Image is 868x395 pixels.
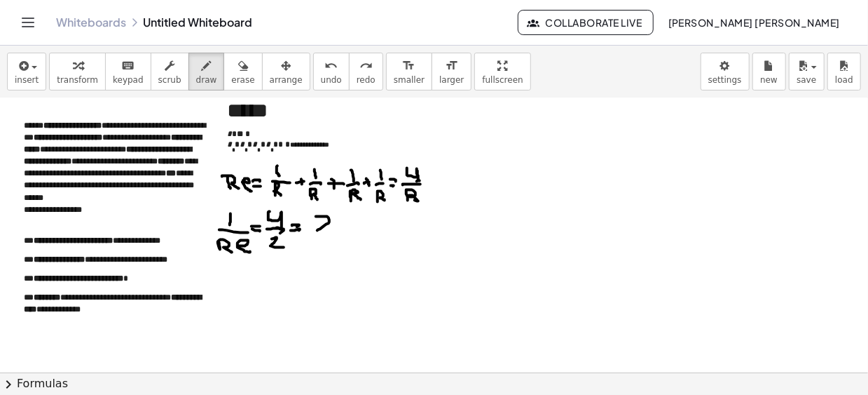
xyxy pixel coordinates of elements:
i: redo [359,58,373,74]
button: redoredo [349,53,383,91]
button: fullscreen [474,53,530,91]
span: redo [357,75,376,85]
span: larger [439,75,464,85]
span: draw [196,75,217,85]
span: fullscreen [482,75,523,85]
span: undo [321,75,342,85]
button: transform [49,53,106,91]
button: arrange [262,53,310,91]
i: undo [324,58,338,74]
button: save [789,53,825,91]
button: format_sizesmaller [386,53,432,91]
button: [PERSON_NAME] [PERSON_NAME] [656,10,851,35]
button: undoundo [313,53,350,91]
i: keyboard [121,58,135,74]
span: new [760,75,778,85]
button: insert [7,53,46,91]
button: load [827,53,861,91]
span: [PERSON_NAME] [PERSON_NAME] [668,16,840,29]
button: erase [223,53,262,91]
button: scrub [151,53,189,91]
i: format_size [402,58,415,74]
span: settings [708,75,742,85]
span: scrub [158,75,181,85]
span: smaller [394,75,425,85]
span: erase [231,75,254,85]
button: Toggle navigation [17,11,39,34]
button: settings [701,53,750,91]
span: arrange [270,75,303,85]
span: insert [15,75,39,85]
span: Collaborate Live [530,16,642,29]
button: new [752,53,786,91]
button: keyboardkeypad [105,53,151,91]
span: keypad [113,75,144,85]
span: load [835,75,853,85]
span: save [797,75,816,85]
a: Whiteboards [56,15,126,29]
button: draw [188,53,225,91]
button: format_sizelarger [432,53,471,91]
button: Collaborate Live [518,10,654,35]
span: transform [57,75,98,85]
i: format_size [445,58,458,74]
